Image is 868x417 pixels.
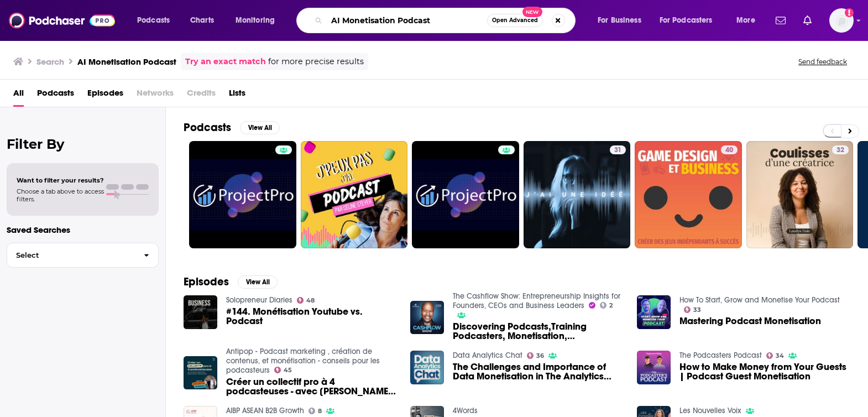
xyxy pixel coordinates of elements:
[832,145,849,154] a: 32
[453,291,620,310] a: The Cashflow Show: Entrepreneurship Insights for Founders, CEOs and Business Leaders
[453,362,624,381] span: The Challenges and Importance of Data Monetisation in The Analytics Industry, with [PERSON_NAME] ...
[185,55,266,68] a: Try an exact match
[693,307,701,312] span: 33
[410,301,444,335] img: Discovering Podcasts,Training Podcasters, Monetisation, Ghanaians & Nigerians, Niching Down, A.I....
[307,8,586,33] div: Search podcasts, credits, & more...
[725,145,733,156] span: 40
[836,145,844,156] span: 32
[453,322,624,341] span: Discovering Podcasts,Training Podcasters, Monetisation, [DEMOGRAPHIC_DATA] & [DEMOGRAPHIC_DATA], ...
[13,84,24,107] a: All
[679,362,850,381] span: How to Make Money from Your Guests | Podcast Guest Monetisation
[226,406,304,415] a: AIBP ASEAN B2B Growth
[492,18,538,23] span: Open Advanced
[184,275,278,289] a: EpisodesView All
[679,295,840,305] a: How To Start, Grow and Monetise Your Podcast
[679,406,741,415] a: Les Nouvelles Voix
[137,13,170,28] span: Podcasts
[184,275,229,289] h2: Episodes
[77,56,176,67] h3: AI Monetisation Podcast
[609,303,613,308] span: 2
[129,12,184,29] button: open menu
[795,57,850,66] button: Send feedback
[590,12,655,29] button: open menu
[7,136,159,152] h2: Filter By
[845,8,854,17] svg: Add a profile image
[410,351,444,384] a: The Challenges and Importance of Data Monetisation in The Analytics Industry, with Gareth Farr (H...
[598,13,641,28] span: For Business
[240,121,280,134] button: View All
[236,13,275,28] span: Monitoring
[679,316,821,326] a: Mastering Podcast Monetisation
[297,297,315,304] a: 48
[226,377,397,396] a: Créer un collectif pro à 4 podcasteuses - avec SOWOW [ RETOUR d'EXPERIENCE - MONETISATION ]
[184,295,217,329] img: #144. Monétisation Youtube vs. Podcast
[137,84,174,107] span: Networks
[721,145,738,154] a: 40
[183,12,221,29] a: Charts
[453,406,478,415] a: 4Words
[37,84,74,107] a: Podcasts
[17,187,104,203] span: Choose a tab above to access filters.
[487,14,543,27] button: Open AdvancedNew
[318,409,322,414] span: 8
[226,347,380,375] a: Antipop - Podcast marketing , création de contenus, et monétisation - conseils pour les podcasteurs
[610,145,626,154] a: 31
[87,84,123,107] a: Episodes
[679,351,762,360] a: The Podcasters Podcast
[7,225,159,235] p: Saved Searches
[660,13,713,28] span: For Podcasters
[637,351,671,384] img: How to Make Money from Your Guests | Podcast Guest Monetisation
[268,55,364,68] span: for more precise results
[453,322,624,341] a: Discovering Podcasts,Training Podcasters, Monetisation, Ghanaians & Nigerians, Niching Down, A.I....
[453,351,522,360] a: Data Analytics Chat
[453,362,624,381] a: The Challenges and Importance of Data Monetisation in The Analytics Industry, with Gareth Farr (H...
[652,12,729,29] button: open menu
[7,252,135,259] span: Select
[637,295,671,329] img: Mastering Podcast Monetisation
[9,10,115,31] img: Podchaser - Follow, Share and Rate Podcasts
[829,8,854,33] button: Show profile menu
[776,353,784,358] span: 34
[771,11,790,30] a: Show notifications dropdown
[17,176,104,184] span: Want to filter your results?
[229,84,245,107] span: Lists
[527,352,545,359] a: 36
[600,302,613,309] a: 2
[228,12,289,29] button: open menu
[536,353,544,358] span: 36
[829,8,854,33] img: User Profile
[829,8,854,33] span: Logged in as abbie.hatfield
[190,13,214,28] span: Charts
[306,298,315,303] span: 48
[799,11,816,30] a: Show notifications dropdown
[729,12,769,29] button: open menu
[684,306,702,313] a: 33
[7,243,159,268] button: Select
[614,145,621,156] span: 31
[327,12,487,29] input: Search podcasts, credits, & more...
[226,377,397,396] span: Créer un collectif pro à 4 podcasteuses - avec [PERSON_NAME] [ RETOUR d'EXPERIENCE - MONETISATION ]
[184,356,217,390] img: Créer un collectif pro à 4 podcasteuses - avec SOWOW [ RETOUR d'EXPERIENCE - MONETISATION ]
[226,307,397,326] a: #144. Monétisation Youtube vs. Podcast
[635,141,742,248] a: 40
[187,84,216,107] span: Credits
[308,408,322,414] a: 8
[184,121,231,134] h2: Podcasts
[522,7,542,17] span: New
[746,141,854,248] a: 32
[284,368,292,373] span: 45
[238,275,278,289] button: View All
[184,121,280,134] a: PodcastsView All
[766,352,785,359] a: 34
[736,13,755,28] span: More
